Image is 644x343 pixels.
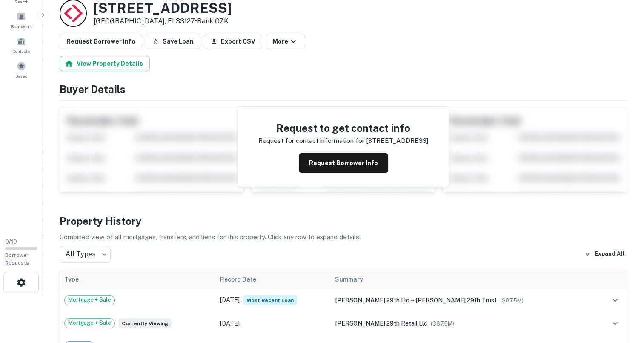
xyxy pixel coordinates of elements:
button: Request Borrower Info [299,153,388,173]
p: [STREET_ADDRESS] [366,136,428,146]
button: View Property Details [60,56,150,71]
span: Mortgage + Sale [65,319,114,327]
h4: Request to get contact info [258,120,428,136]
span: Mortgage + Sale [65,296,114,304]
p: [GEOGRAPHIC_DATA], FL33127 • [94,16,232,26]
span: ($ 87.5M ) [431,320,454,327]
span: Saved [15,73,28,79]
span: 0 / 10 [5,238,17,245]
a: Bank OZK [197,17,229,25]
button: Save Loan [146,34,200,49]
span: Currently viewing [118,318,172,328]
th: Record Date [216,270,331,289]
td: [DATE] [216,289,331,312]
button: expand row [608,316,622,331]
span: Borrowers [11,23,31,30]
a: Contacts [3,33,40,56]
div: All Types [60,246,111,263]
button: Export CSV [204,34,262,49]
span: Borrower Requests [5,252,29,266]
td: [DATE] [216,312,331,335]
div: → [335,296,591,305]
button: Request Borrower Info [60,34,142,49]
span: Most Recent Loan [243,295,297,305]
button: More [266,34,305,49]
h4: Property History [60,213,627,229]
span: [PERSON_NAME] 29th retail llc [335,320,427,327]
iframe: Chat Widget [601,275,644,316]
span: [PERSON_NAME] 29th trust [415,297,497,304]
button: Expand All [582,248,627,261]
h4: Buyer Details [60,81,627,97]
a: Saved [3,58,40,81]
span: Contacts [13,48,30,55]
a: Borrowers [3,9,40,32]
span: ($ 87.5M ) [500,297,524,304]
p: Request for contact information for [258,136,364,146]
th: Summary [331,270,595,289]
th: Type [60,270,216,289]
span: [PERSON_NAME] 29th llc [335,297,409,304]
p: Combined view of all mortgages, transfers, and liens for this property. Click any row to expand d... [60,232,627,242]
